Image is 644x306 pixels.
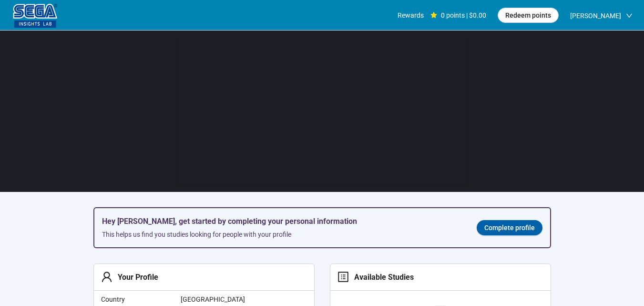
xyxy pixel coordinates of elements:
h5: Hey [PERSON_NAME], get started by completing your personal information [102,216,461,227]
button: Redeem points [498,8,559,23]
div: Your Profile [112,271,158,283]
span: Complete profile [484,222,535,233]
a: Complete profile [477,220,542,235]
span: profile [337,271,349,283]
span: [PERSON_NAME] [570,0,621,31]
span: [GEOGRAPHIC_DATA] [181,294,276,305]
span: Redeem points [505,10,551,21]
span: star [430,12,437,19]
div: Available Studies [349,271,414,283]
span: user [101,271,112,283]
span: down [626,12,633,19]
div: This helps us find you studies looking for people with your profile [102,229,461,240]
span: Country [101,294,173,305]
